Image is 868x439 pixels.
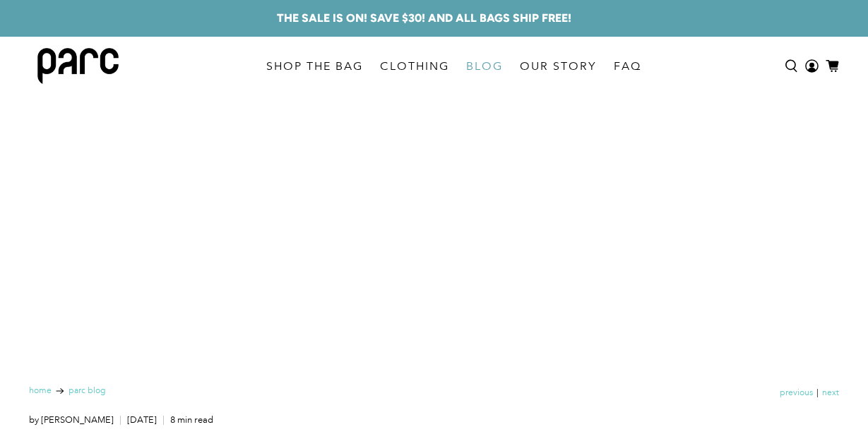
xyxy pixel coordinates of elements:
a: BLOG [458,47,511,86]
h1: FULL 2024 [US_STATE] Bike Racing calendar - Road, MTB, Gravel, Enduro & more! [117,196,752,259]
a: Previous [780,389,813,397]
a: THE SALE IS ON! SAVE $30! AND ALL BAGS SHIP FREE! [277,10,571,27]
a: Parc Blog [69,387,106,395]
nav: breadcrumbs [29,387,106,395]
span: | [813,387,822,399]
a: Home [29,387,52,395]
a: FAQ [605,47,650,86]
a: Next [822,389,839,397]
nav: main navigation [258,37,650,95]
a: SHOP THE BAG [258,47,371,86]
img: parc bag logo [37,48,119,84]
span: [DATE] [124,414,157,426]
a: by [PERSON_NAME] [29,414,114,426]
a: OUR STORY [511,47,605,86]
span: 8 min read [167,414,213,426]
a: CLOTHING [371,47,458,86]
